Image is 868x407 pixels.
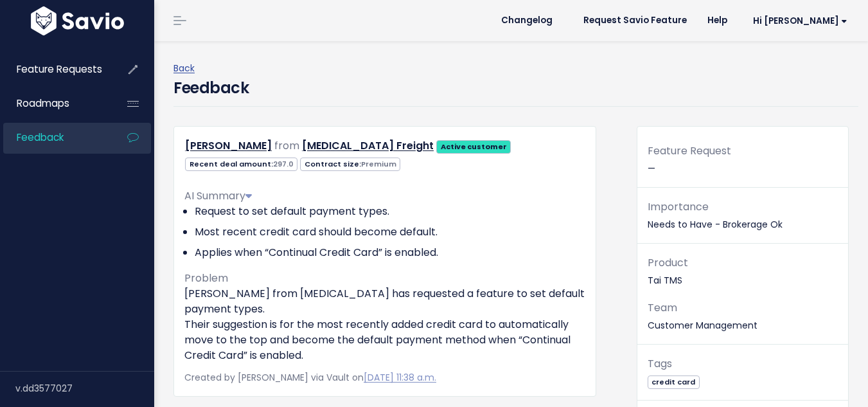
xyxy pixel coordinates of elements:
a: Feedback [3,123,107,152]
span: Changelog [501,16,553,25]
span: Created by [PERSON_NAME] via Vault on [184,371,436,384]
span: from [274,138,299,153]
span: credit card [648,375,700,389]
a: Back [173,62,195,75]
span: Problem [184,271,228,285]
span: Contract size: [300,158,400,171]
li: Most recent credit card should become default. [195,224,585,240]
a: Roadmaps [3,89,107,118]
span: Team [648,300,677,315]
a: Feature Requests [3,55,107,84]
span: Product [648,255,688,270]
span: Hi [PERSON_NAME] [753,16,847,26]
li: Applies when “Continual Credit Card” is enabled. [195,245,585,260]
span: Recent deal amount: [185,158,297,171]
span: Feedback [17,131,64,144]
span: Tags [648,356,672,371]
span: Premium [361,159,396,169]
a: Hi [PERSON_NAME] [738,11,858,31]
strong: Active customer [441,141,507,152]
h4: Feedback [173,77,249,100]
span: Importance [648,199,709,214]
span: Feature Requests [17,62,102,76]
div: v.dd3577027 [15,372,154,405]
span: AI Summary [184,188,252,203]
a: Request Savio Feature [573,11,697,30]
span: Feature Request [648,143,731,158]
span: 297.0 [273,159,294,169]
p: [PERSON_NAME] from [MEDICAL_DATA] has requested a feature to set default payment types. Their sug... [184,286,585,363]
p: Customer Management [648,299,838,334]
li: Request to set default payment types. [195,204,585,219]
p: Needs to Have - Brokerage Ok [648,198,838,233]
a: [PERSON_NAME] [185,138,272,153]
div: — [637,142,848,188]
span: Roadmaps [17,96,69,110]
a: [DATE] 11:38 a.m. [364,371,436,384]
a: credit card [648,375,700,388]
a: [MEDICAL_DATA] Freight [302,138,434,153]
img: logo-white.9d6f32f41409.svg [28,6,127,35]
p: Tai TMS [648,254,838,289]
a: Help [697,11,738,30]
